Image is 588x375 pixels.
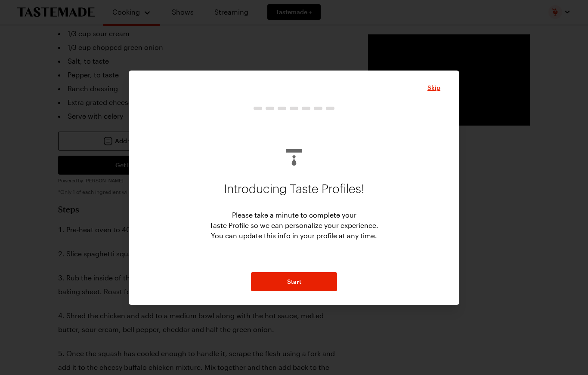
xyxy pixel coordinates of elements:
[427,83,440,92] span: Skip
[287,277,301,286] span: Start
[224,175,365,203] p: Introducing Taste Profiles!
[427,83,440,92] button: Close
[210,210,378,241] p: Please take a minute to complete your Taste Profile so we can personalize your experience. You ca...
[251,272,337,291] button: NextStepButton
